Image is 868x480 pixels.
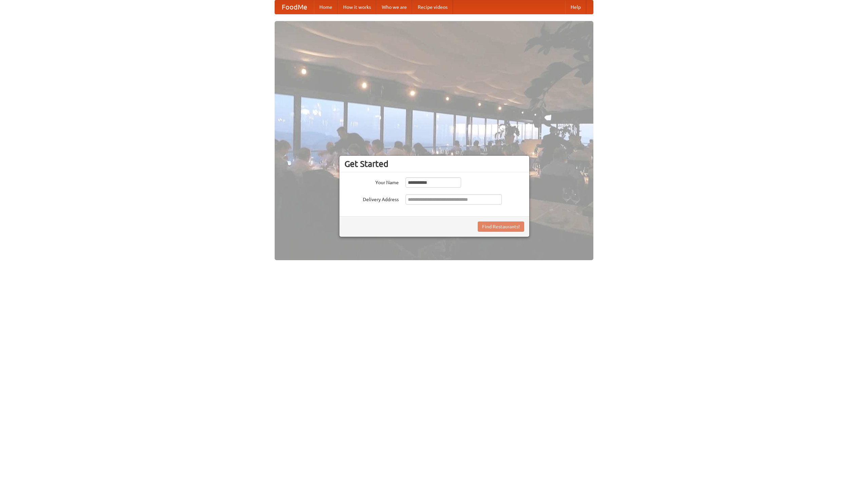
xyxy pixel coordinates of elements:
label: Your Name [344,177,399,186]
a: Help [565,0,586,14]
button: Find Restaurants! [478,222,524,232]
a: How it works [338,0,376,14]
h3: Get Started [344,159,524,169]
label: Delivery Address [344,194,399,203]
a: FoodMe [275,0,314,14]
a: Home [314,0,338,14]
a: Recipe videos [412,0,453,14]
a: Who we are [376,0,412,14]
